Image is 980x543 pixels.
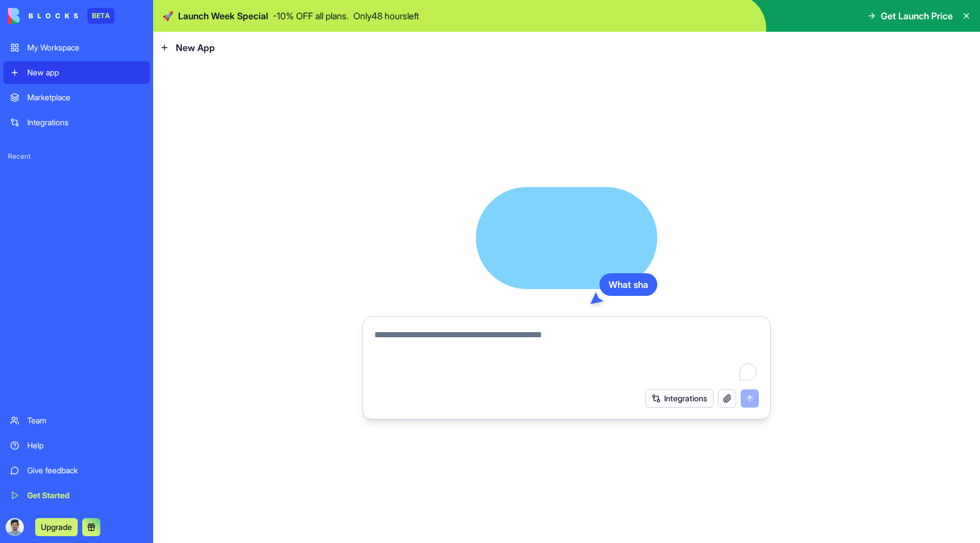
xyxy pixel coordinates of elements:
div: Integrations [27,117,143,128]
div: Give feedback [27,465,143,476]
textarea: To enrich screen reader interactions, please activate Accessibility in Grammarly extension settings [374,328,759,383]
a: BETA [8,8,115,24]
img: ACg8ocIk6RSwtcyDArsu_Svs2QdhYHWcK5NPAooydjipd-WBZT1wlBMa=s96-c [6,518,24,536]
a: Get Started [3,484,150,507]
span: Launch Week Special [178,9,268,23]
a: Help [3,434,150,457]
p: - 10 % OFF all plans. [273,9,349,23]
div: BETA [87,8,115,24]
button: Integrations [645,389,713,408]
div: New app [27,67,143,78]
a: Upgrade [35,521,78,532]
p: Only 48 hours left [353,9,419,23]
span: 🚀 [162,9,174,23]
a: Marketplace [3,86,150,109]
a: Give feedback [3,459,150,482]
div: Team [27,415,143,426]
a: New app [3,61,150,84]
div: Get Started [27,490,143,501]
a: Integrations [3,111,150,134]
a: My Workspace [3,36,150,59]
img: logo [8,8,78,24]
span: Get Launch Price [881,9,953,23]
div: What sha [599,273,657,296]
a: Team [3,409,150,432]
span: New App [176,41,215,54]
span: Recent [3,152,150,161]
button: Upgrade [35,518,78,536]
div: Help [27,440,143,451]
div: My Workspace [27,42,143,53]
div: Marketplace [27,92,143,103]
